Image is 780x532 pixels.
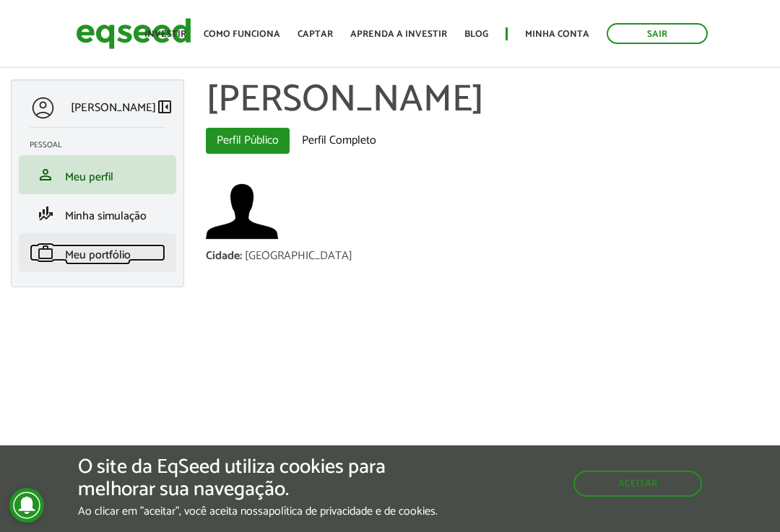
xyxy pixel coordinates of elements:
[19,194,176,233] li: Minha simulação
[65,206,147,226] span: Minha simulação
[525,30,589,39] a: Minha conta
[245,250,352,262] div: [GEOGRAPHIC_DATA]
[206,250,245,262] div: Cidade
[464,30,488,39] a: Blog
[206,79,769,121] h1: [PERSON_NAME]
[269,506,435,518] a: política de privacidade e de cookies
[76,14,191,53] img: EqSeed
[30,205,165,222] a: finance_modeMinha simulação
[156,98,173,118] a: Colapsar menu
[30,244,165,261] a: workMeu portfólio
[573,471,702,497] button: Aceitar
[37,205,54,222] span: finance_mode
[206,175,278,248] a: Ver perfil do usuário.
[65,167,113,187] span: Meu perfil
[19,233,176,272] li: Meu portfólio
[19,155,176,194] li: Meu perfil
[37,244,54,261] span: work
[607,23,708,44] a: Sair
[206,175,278,248] img: Foto de Sávio Coelho de Oliveira
[156,98,173,115] span: left_panel_close
[65,245,131,265] span: Meu portfólio
[240,246,242,266] span: :
[204,30,280,39] a: Como funciona
[71,101,156,115] p: [PERSON_NAME]
[78,456,452,501] h5: O site da EqSeed utiliza cookies para melhorar sua navegação.
[30,141,176,149] h2: Pessoal
[37,166,54,183] span: person
[78,505,452,518] p: Ao clicar em "aceitar", você aceita nossa .
[144,30,186,39] a: Investir
[291,128,387,154] a: Perfil Completo
[298,30,333,39] a: Captar
[30,166,165,183] a: personMeu perfil
[206,128,290,154] a: Perfil Público
[350,30,447,39] a: Aprenda a investir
